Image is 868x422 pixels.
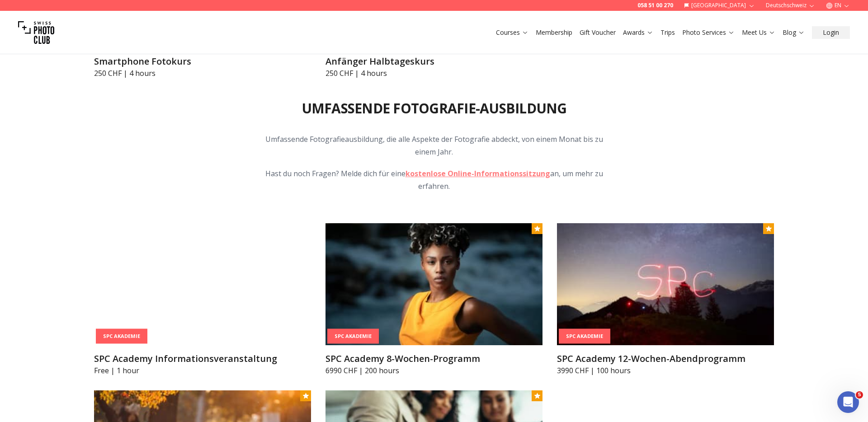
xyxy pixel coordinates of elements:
[94,223,311,376] a: SPC Academy InformationsveranstaltungSPC AkademieSPC Academy InformationsveranstaltungFree | 1 hour
[682,28,735,37] a: Photo Services
[94,365,311,376] p: Free | 1 hour
[260,133,608,158] p: Umfassende Fotografieausbildung, die alle Aspekte der Fotografie abdeckt, von einem Monat bis zu ...
[837,391,859,413] iframe: Intercom live chat
[738,26,779,39] button: Meet Us
[576,26,619,39] button: Gift Voucher
[580,28,616,37] a: Gift Voucher
[94,68,311,79] p: 250 CHF | 4 hours
[96,329,147,344] div: SPC Akademie
[325,223,542,345] img: SPC Academy 8-Wochen-Programm
[660,28,675,37] a: Trips
[557,223,774,345] img: SPC Academy 12-Wochen-Abendprogramm
[325,223,542,376] a: SPC Academy 8-Wochen-ProgrammSPC AkademieSPC Academy 8-Wochen-Programm6990 CHF | 200 hours
[325,352,542,365] h3: SPC Academy 8-Wochen-Programm
[18,14,54,51] img: Swiss photo club
[557,365,774,376] p: 3990 CHF | 100 hours
[325,55,542,68] h3: Anfänger Halbtageskurs
[779,26,808,39] button: Blog
[325,68,542,79] p: 250 CHF | 4 hours
[559,329,610,344] div: SPC Akademie
[742,28,775,37] a: Meet Us
[325,365,542,376] p: 6990 CHF | 200 hours
[406,169,550,178] a: kostenlose Online-Informationssitzung
[94,55,311,68] h3: Smartphone Fotokurs
[783,28,805,37] a: Blog
[94,352,311,365] h3: SPC Academy Informationsveranstaltung
[327,329,379,344] div: SPC Akademie
[657,26,679,39] button: Trips
[856,391,863,399] span: 5
[496,28,528,37] a: Courses
[260,167,608,192] p: Hast du noch Fragen? Melde dich für eine an, um mehr zu erfahren.
[557,352,774,365] h3: SPC Academy 12-Wochen-Abendprogramm
[302,100,567,117] h2: Umfassende Fotografie-Ausbildung
[532,26,576,39] button: Membership
[812,26,850,39] button: Login
[492,26,532,39] button: Courses
[637,2,673,9] a: 058 51 00 270
[623,28,653,37] a: Awards
[557,223,774,376] a: SPC Academy 12-Wochen-AbendprogrammSPC AkademieSPC Academy 12-Wochen-Abendprogramm3990 CHF | 100 ...
[536,28,572,37] a: Membership
[679,26,738,39] button: Photo Services
[619,26,657,39] button: Awards
[94,223,311,345] img: SPC Academy Informationsveranstaltung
